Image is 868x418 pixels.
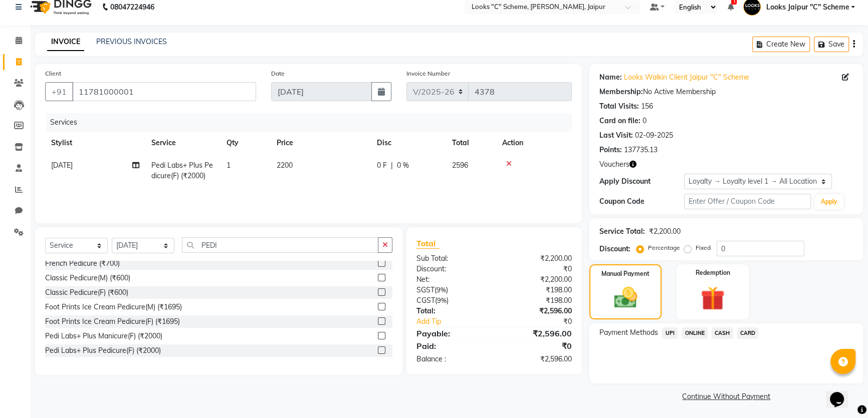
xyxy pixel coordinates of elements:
div: Foot Prints Ice Cream Pedicure(M) (₹1695) [45,302,182,312]
div: Balance : [409,354,494,364]
img: _cash.svg [607,284,644,311]
div: Total: [409,306,494,316]
div: ₹0 [494,264,579,274]
th: Qty [221,132,271,154]
span: ONLINE [682,327,708,339]
span: 2596 [452,161,468,170]
span: 0 F [377,160,387,171]
span: Total [416,238,440,249]
span: Vouchers [599,159,629,170]
div: 0 [642,116,646,126]
div: ₹2,596.00 [494,354,579,364]
a: INVOICE [47,33,84,51]
div: Apply Discount [599,176,684,187]
span: CGST [416,296,435,305]
a: 1 [727,3,733,12]
label: Manual Payment [601,269,649,278]
span: 1 [227,161,231,170]
div: ₹2,200.00 [494,274,579,285]
div: Paid: [409,340,494,352]
span: 0 % [397,160,409,171]
div: Services [46,113,579,132]
label: Client [45,69,61,78]
div: Total Visits: [599,101,639,112]
div: 156 [641,101,653,112]
div: 137735.13 [624,145,658,155]
iframe: chat widget [826,378,858,408]
div: ₹198.00 [494,285,579,295]
label: Date [271,69,285,78]
div: Name: [599,72,622,83]
div: Foot Prints Ice Cream Pedicure(F) (₹1695) [45,316,180,327]
span: Payment Methods [599,327,658,338]
div: Discount: [599,244,630,254]
div: French Pedicure (₹700) [45,258,120,269]
button: Create New [752,37,810,52]
span: [DATE] [51,161,73,170]
div: ₹2,200.00 [649,226,681,237]
span: CARD [737,327,759,339]
button: Save [814,37,849,52]
span: 2200 [277,161,293,170]
label: Invoice Number [406,69,450,78]
a: PREVIOUS INVOICES [96,37,167,46]
button: Apply [815,194,843,209]
span: SGST [416,285,435,294]
div: Last Visit: [599,130,633,141]
span: | [391,160,393,171]
div: Payable: [409,327,494,339]
button: +91 [45,82,73,101]
div: Coupon Code [599,196,684,207]
div: ( ) [409,285,494,295]
div: Card on file: [599,116,640,126]
div: ₹0 [494,340,579,352]
span: 9% [437,286,446,294]
div: ₹2,596.00 [494,306,579,316]
div: Classic Pedicure(M) (₹600) [45,273,130,283]
th: Disc [371,132,446,154]
div: Service Total: [599,226,645,237]
th: Service [145,132,221,154]
input: Search or Scan [182,237,378,253]
input: Enter Offer / Coupon Code [684,194,811,209]
a: Add Tip [409,316,509,327]
th: Price [271,132,371,154]
label: Percentage [648,243,680,252]
th: Action [496,132,572,154]
a: Looks Walkin Client Jaipur "C" Scheme [624,72,749,83]
img: _gift.svg [693,283,732,313]
label: Redemption [696,268,730,277]
div: Pedi Labs+ Plus Manicure(M) (₹2000) [45,360,164,370]
div: Discount: [409,264,494,274]
div: No Active Membership [599,87,853,97]
div: ₹198.00 [494,295,579,306]
input: Search by Name/Mobile/Email/Code [72,82,256,101]
th: Total [446,132,496,154]
div: Membership: [599,87,643,97]
span: 9% [437,296,447,304]
div: Pedi Labs+ Plus Pedicure(F) (₹2000) [45,345,161,356]
span: CASH [712,327,733,339]
div: Pedi Labs+ Plus Manicure(F) (₹2000) [45,331,162,341]
div: 02-09-2025 [635,130,673,141]
div: Classic Pedicure(F) (₹600) [45,287,128,298]
div: ₹2,200.00 [494,253,579,264]
a: Continue Without Payment [591,391,861,402]
label: Fixed [696,243,711,252]
div: Points: [599,145,622,155]
div: ₹2,596.00 [494,327,579,339]
div: ₹0 [508,316,579,327]
div: Net: [409,274,494,285]
span: UPI [662,327,678,339]
th: Stylist [45,132,145,154]
div: Sub Total: [409,253,494,264]
div: ( ) [409,295,494,306]
span: Pedi Labs+ Plus Pedicure(F) (₹2000) [151,161,213,180]
span: Looks Jaipur "C" Scheme [766,2,849,13]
